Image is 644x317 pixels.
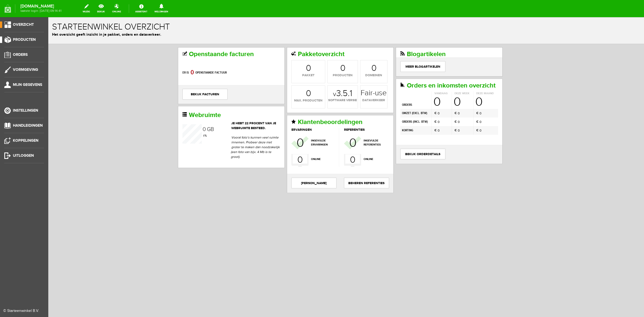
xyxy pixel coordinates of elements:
[312,72,338,80] strong: Fair-use
[13,123,43,128] span: Handleidingen
[352,132,397,142] a: bekijk orderdetails
[109,3,124,14] a: online
[403,74,425,78] th: Deze week
[151,3,171,14] a: Meldingen
[4,5,592,14] h1: Starteenwinkel overzicht
[389,111,391,115] span: 0
[352,65,450,72] h2: Orders en inkomsten overzicht
[132,3,151,14] a: Assistent
[431,111,433,115] span: 0
[352,92,383,100] td: omzet ( )
[312,81,339,86] span: dataverkeer
[20,9,61,12] span: laatste login: [DATE] 09:14:41
[94,3,108,14] a: bekijk
[296,111,340,114] h3: referenties
[13,82,42,87] span: Mijn gegevens
[385,79,392,91] span: 0
[249,137,254,148] span: 0
[427,79,434,91] span: 0
[4,14,592,20] p: Het overzicht geeft inzicht in je pakket, orders en dataverkeer.
[389,102,391,107] span: 0
[182,118,232,142] p: Vooral foto’s kunnen veel ruimte innemen. Probeer deze niet groter te maken dan noodzakelijk (een...
[431,102,433,107] span: 0
[409,111,411,115] span: 0
[243,111,291,114] h3: ervaringen
[312,56,339,61] span: domeinen
[315,140,340,144] span: online
[134,50,232,61] p: Er is openstaande factuur
[13,22,34,27] span: Overzicht
[431,94,433,99] span: 0
[364,94,378,98] b: excl. BTW
[142,50,145,60] span: 0
[258,72,262,81] span: 0
[13,67,38,72] span: Vormgeving
[154,116,159,120] span: %
[425,74,450,78] th: Deze maand
[13,138,38,143] span: Koppelingen
[243,101,341,108] h2: Klantenbeoordelingen
[134,94,232,101] h2: Webruimte
[134,72,179,82] a: bekijk facturen
[243,161,288,171] a: [PERSON_NAME]
[409,102,411,107] span: 0
[20,5,61,8] strong: [DOMAIN_NAME]
[389,94,391,99] span: 0
[79,3,93,14] a: wijzig
[248,119,255,132] span: 0
[134,34,232,41] h2: Openstaande facturen
[258,47,262,56] span: 0
[243,81,277,86] span: max. producten
[154,110,157,115] span: 0
[159,109,166,115] span: GB
[285,73,288,81] span: v
[302,137,307,148] span: 0
[263,122,287,130] span: ingevulde ervaringen
[352,100,383,109] td: orders ( )
[13,153,34,158] span: Uitloggen
[365,103,379,107] b: incl. BTW
[301,119,308,132] span: 0
[285,72,304,81] strong: 3.5.1
[154,116,156,121] span: 1
[292,47,297,56] span: 0
[323,47,328,56] span: 0
[352,34,450,41] h2: Blogartikelen
[296,161,341,171] a: Beheren Referenties
[315,122,340,130] span: ingevulde referenties
[383,74,403,78] th: Vandaag
[13,37,36,42] span: Producten
[352,109,383,118] td: korting
[13,108,38,113] span: Instellingen
[279,81,309,86] span: software versie
[3,308,41,314] div: © Starteenwinkel B.V.
[352,44,397,55] a: Meer blogartikelen
[279,56,309,61] span: producten
[13,52,28,57] span: Orders
[352,78,383,92] td: orders
[405,79,412,91] span: 0
[263,140,287,144] span: online
[134,104,232,114] header: Je hebt 22 procent van je webruimte besteed.
[243,34,341,41] h2: Pakketoverzicht
[243,56,277,61] span: pakket
[409,94,411,99] span: 0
